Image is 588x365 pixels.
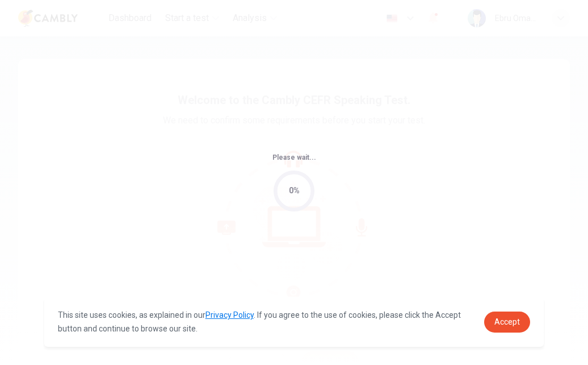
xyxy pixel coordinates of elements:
[44,297,544,347] div: cookieconsent
[484,312,530,333] a: dismiss cookie message
[272,154,316,161] span: Please wait...
[289,184,300,197] div: 0%
[58,310,461,333] span: This site uses cookies, as explained in our . If you agree to the use of cookies, please click th...
[205,310,254,320] a: Privacy Policy
[494,317,520,326] span: Accept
